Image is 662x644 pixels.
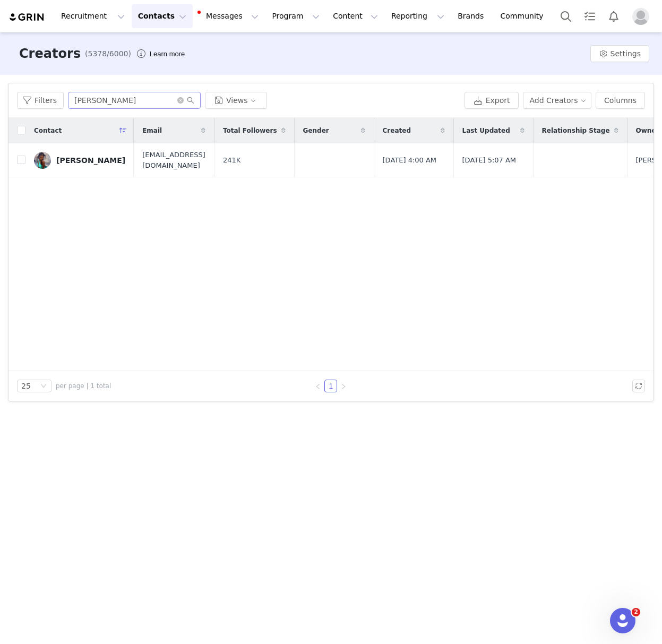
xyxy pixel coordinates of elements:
button: Messages [193,4,265,28]
img: placeholder-profile.jpg [632,8,649,25]
button: Contacts [132,4,193,28]
div: [PERSON_NAME] [56,156,125,165]
span: [DATE] 5:07 AM [462,155,517,166]
button: Content [326,4,384,28]
i: icon: search [187,97,194,104]
button: Add Creators [523,92,592,109]
input: Search... [68,92,201,109]
span: Last Updated [462,126,510,135]
span: per page | 1 total [56,381,111,391]
span: Created [383,126,411,135]
button: Recruitment [55,4,131,28]
span: Email [142,126,162,135]
a: Tasks [578,4,601,28]
a: Brands [451,4,493,28]
i: icon: left [315,383,321,390]
i: icon: down [40,383,47,390]
li: Next Page [337,380,350,392]
div: Tooltip anchor [148,49,187,59]
img: 263ff13c-8160-4242-ad83-2b1cc28fef4f.jpg [34,152,51,169]
span: [EMAIL_ADDRESS][DOMAIN_NAME] [142,150,205,170]
span: Owner [636,126,659,135]
span: Total Followers [223,126,277,135]
h3: Creators [19,44,81,63]
button: Export [465,92,519,109]
button: Filters [17,92,64,109]
i: icon: right [340,383,347,390]
span: (5378/6000) [85,48,131,59]
span: [DATE] 4:00 AM [383,155,437,166]
span: Gender [303,126,329,135]
button: Search [554,4,578,28]
i: icon: close-circle [177,97,184,104]
span: Relationship Stage [542,126,610,135]
div: 25 [21,380,31,392]
img: grin logo [8,12,46,22]
iframe: Intercom live chat [610,608,635,633]
li: Previous Page [312,380,324,392]
a: Community [494,4,555,28]
button: Columns [596,92,645,109]
span: 2 [632,608,640,616]
button: Notifications [602,4,625,28]
span: Contact [34,126,62,135]
a: [PERSON_NAME] [34,152,125,169]
button: Settings [590,45,649,62]
button: Reporting [385,4,451,28]
button: Views [205,92,267,109]
button: Profile [626,8,660,25]
button: Program [265,4,326,28]
a: 1 [325,380,337,392]
span: 241K [223,155,240,166]
li: 1 [324,380,337,392]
